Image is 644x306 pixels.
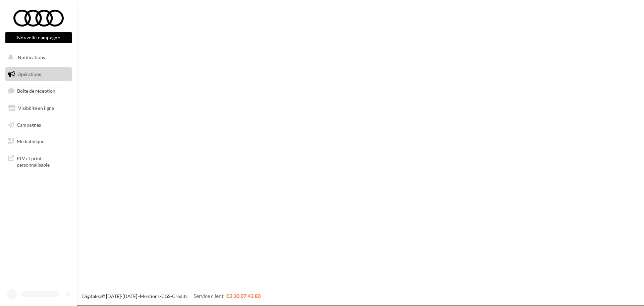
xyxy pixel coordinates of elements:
span: 02 30 07 43 80 [226,293,261,299]
a: Mentions [140,293,160,299]
a: Digitaleo [82,293,101,299]
a: Opérations [4,67,73,81]
span: Boîte de réception [17,88,55,94]
span: Notifications [18,54,45,60]
span: Campagnes [17,122,41,127]
button: Notifications [4,50,70,64]
a: CGS [161,293,170,299]
a: Campagnes [4,118,73,132]
a: Crédits [172,293,187,299]
span: Visibilité en ligne [18,105,54,111]
a: Médiathèque [4,134,73,148]
a: Visibilité en ligne [4,101,73,115]
span: PLV et print personnalisable [17,154,69,168]
span: Opérations [17,71,41,77]
a: Boîte de réception [4,84,73,98]
a: PLV et print personnalisable [4,151,73,171]
button: Nouvelle campagne [5,32,72,43]
span: © [DATE]-[DATE] - - - [82,293,261,299]
span: Médiathèque [17,138,44,144]
span: Service client [194,293,224,299]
